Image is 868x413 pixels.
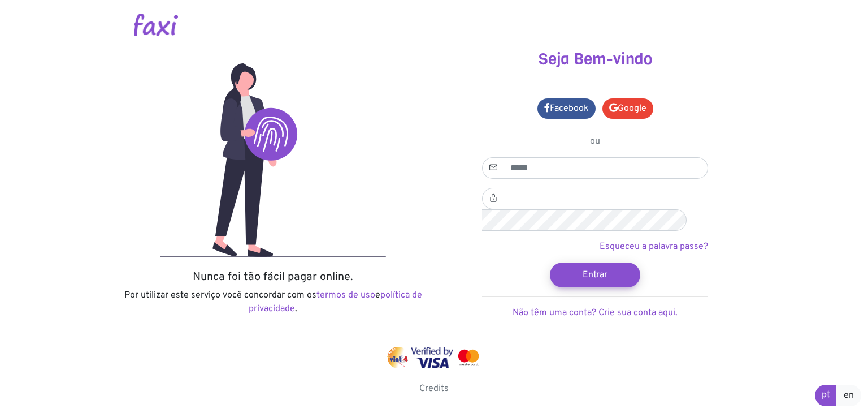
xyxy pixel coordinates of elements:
h3: Seja Bem-vindo [442,50,748,69]
a: Credits [419,383,449,394]
img: mastercard [455,347,481,368]
a: pt [815,385,837,406]
p: ou [482,135,708,148]
p: Por utilizar este serviço você concordar com os e . [120,289,426,316]
a: Não têm uma conta? Crie sua conta aqui. [513,307,678,319]
a: Esqueceu a palavra passe? [600,241,708,252]
a: en [836,385,861,406]
a: termos de uso [316,290,375,301]
button: Entrar [550,263,640,287]
a: Google [602,98,653,119]
img: visa [411,347,453,368]
a: Facebook [537,98,596,119]
h5: Nunca foi tão fácil pagar online. [120,270,426,284]
img: vinti4 [387,347,409,368]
